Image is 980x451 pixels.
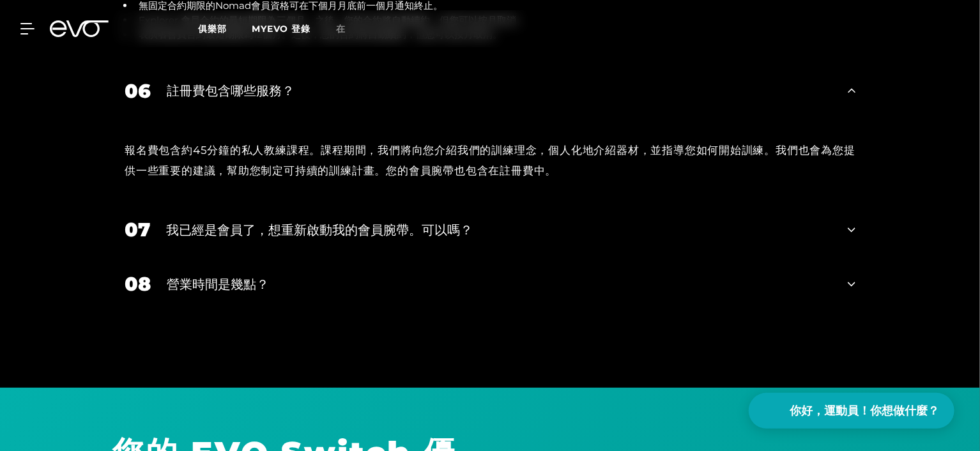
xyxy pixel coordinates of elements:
[125,272,151,296] font: 08
[790,404,939,417] font: 你好，運動員！你想做什麼？
[125,144,855,177] font: 報名費包含約45分鐘的私人教練課程。課程期間，我們將向您介紹我們的訓練理念，個人化地介紹器材，並指導您如何開始訓練。我們也會為您提供一些重要的建議，幫助您制定可持續的訓練計畫。您的會員腕帶也包含...
[167,277,269,292] font: 營業時間是幾點？
[125,79,151,103] font: 06
[336,23,346,34] font: 在
[125,218,150,241] font: 07
[198,22,252,34] a: 俱樂部
[336,22,361,36] a: 在
[252,23,310,34] a: MYEVO 登錄
[167,83,295,98] font: 註冊費包含哪些服務？
[198,23,226,34] font: 俱樂部
[166,222,473,238] font: 我已經是會員了，想重新啟動我的會員腕帶。可以嗎？
[749,393,954,429] button: 你好，運動員！你想做什麼？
